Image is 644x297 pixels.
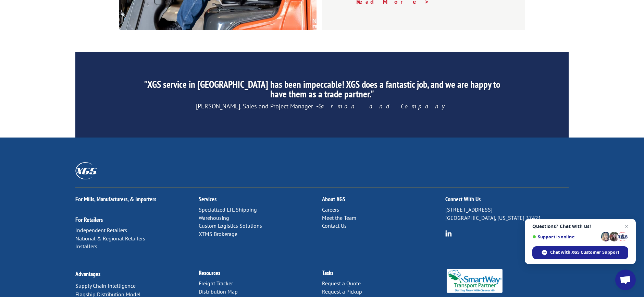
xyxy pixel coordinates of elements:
[445,206,569,222] p: [STREET_ADDRESS] [GEOGRAPHIC_DATA], [US_STATE] 37421
[532,246,628,259] div: Chat with XGS Customer Support
[196,102,448,110] span: [PERSON_NAME], Sales and Project Manager -
[199,195,216,203] a: Services
[75,227,127,234] a: Independent Retailers
[322,206,339,213] a: Careers
[199,222,262,229] a: Custom Logistics Solutions
[622,222,631,230] span: Close chat
[199,280,233,287] a: Freight Tracker
[140,80,504,102] h2: "XGS service in [GEOGRAPHIC_DATA] has been impeccable! XGS does a fantastic job, and we are happy...
[550,249,619,256] span: Chat with XGS Customer Support
[322,214,356,221] a: Meet the Team
[199,269,220,277] a: Resources
[532,224,628,229] span: Questions? Chat with us!
[615,270,636,290] div: Open chat
[532,234,598,239] span: Support is online
[445,230,452,237] img: group-6
[199,288,238,295] a: Distribution Map
[322,195,345,203] a: About XGS
[75,270,100,278] a: Advantages
[75,195,156,203] a: For Mills, Manufacturers, & Importers
[199,206,257,213] a: Specialized LTL Shipping
[322,280,361,287] a: Request a Quote
[318,102,448,110] em: Garmon and Company
[445,269,504,293] img: Smartway_Logo
[199,230,237,237] a: XTMS Brokerage
[445,196,569,206] h2: Connect With Us
[199,214,229,221] a: Warehousing
[75,216,103,224] a: For Retailers
[75,243,97,250] a: Installers
[322,222,347,229] a: Contact Us
[75,282,136,289] a: Supply Chain Intelligence
[322,288,362,295] a: Request a Pickup
[75,235,145,242] a: National & Regional Retailers
[322,270,445,280] h2: Tasks
[75,162,97,179] img: XGS_Logos_ALL_2024_All_White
